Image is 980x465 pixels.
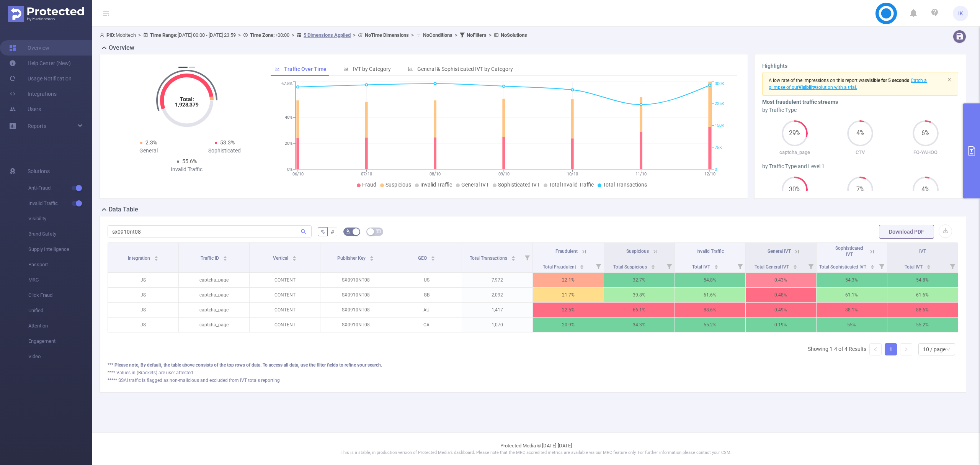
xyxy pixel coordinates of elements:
p: captcha_page [179,303,249,317]
a: Overview [9,40,49,56]
span: A low rate of the impressions on this report [769,78,857,83]
b: No Solutions [501,32,527,38]
h3: Highlights [762,62,958,70]
i: icon: caret-up [292,255,297,257]
span: Fraud [362,182,376,188]
span: Integration [128,255,151,261]
div: Sort [714,264,719,268]
tspan: 75K [715,145,722,150]
i: icon: caret-up [154,255,158,257]
span: IVT by Category [353,66,391,72]
i: Filter menu [876,260,887,272]
p: CONTENT [250,318,320,332]
span: General IVT [461,182,489,188]
p: 0.49% [746,303,816,317]
i: icon: line-chart [274,66,280,72]
p: 61.6% [675,288,745,302]
p: 2,092 [462,288,532,302]
i: icon: caret-down [793,266,797,269]
tspan: 225K [715,101,724,106]
p: captcha_page [762,149,828,156]
p: 1,070 [462,318,532,332]
b: No Time Dimensions [365,32,409,38]
span: % [321,229,325,235]
p: CA [391,318,462,332]
span: Traffic ID [201,255,220,261]
span: Passport [28,257,92,272]
p: US [391,273,462,287]
span: Mobitech [DATE] 00:00 - [DATE] 23:59 +00:00 [100,32,527,38]
span: Total General IVT [755,264,790,270]
i: icon: down [946,347,951,352]
tspan: 20% [285,141,292,146]
p: 55% [817,318,887,332]
div: Sort [926,264,931,268]
p: 22.1% [533,273,603,287]
p: CONTENT [250,303,320,317]
span: Solutions [28,164,50,179]
a: Usage Notification [9,71,72,86]
tspan: 67.5% [281,82,292,87]
i: icon: caret-up [431,255,435,257]
p: 54.8% [887,273,958,287]
i: icon: user [100,33,106,38]
button: icon: close [947,75,952,84]
span: General IVT [768,249,791,254]
p: CONTENT [250,288,320,302]
i: icon: caret-down [154,258,158,260]
i: icon: caret-down [370,258,374,260]
p: 22.5% [533,303,603,317]
li: Showing 1-4 of 4 Results [808,343,866,355]
b: Time Zone: [250,32,275,38]
i: Filter menu [664,260,675,272]
span: > [351,32,358,38]
i: icon: caret-up [926,264,931,266]
div: Sort [651,264,655,268]
input: Search... [108,225,312,237]
a: Users [9,102,41,117]
span: > [487,32,494,38]
div: by Traffic Type [762,106,958,114]
p: 61.1% [817,288,887,302]
span: Publisher Key [337,255,367,261]
div: Invalid Traffic [149,165,225,174]
div: General [111,147,187,155]
i: icon: caret-up [651,264,655,266]
i: icon: caret-down [511,258,515,260]
i: Filter menu [947,260,958,272]
p: 66.1% [604,303,675,317]
i: icon: caret-down [223,258,227,260]
p: GB [391,288,462,302]
b: Most fraudulent traffic streams [762,99,838,105]
span: Total Fraudulent [543,264,577,270]
tspan: 40% [285,115,292,120]
span: 2.3% [145,139,157,146]
p: CONTENT [250,273,320,287]
span: Anti-Fraud [28,180,92,196]
span: Click Fraud [28,288,92,303]
p: JS [108,318,178,332]
p: 7,972 [462,273,532,287]
i: icon: caret-up [370,255,374,257]
p: FO-YAHOO [893,149,958,156]
button: 1 [178,67,188,68]
span: Total Sophisticated IVT [819,264,867,270]
tspan: 12/10 [704,172,715,177]
i: icon: table [376,229,381,234]
a: 1 [885,344,897,355]
tspan: 06/10 [292,172,304,177]
span: GEO [418,255,428,261]
span: Sophisticated IVT [498,182,540,188]
span: > [289,32,297,38]
i: icon: caret-up [580,264,584,266]
i: icon: caret-up [870,264,874,266]
div: Sort [431,255,435,259]
i: icon: caret-down [926,266,931,269]
p: SX0910NT08 [320,303,391,317]
i: Filter menu [522,243,532,272]
div: *** Please note, By default, the table above consists of the top rows of data. To access all data... [108,362,958,368]
span: Suspicious [385,182,411,188]
div: Sort [580,264,584,268]
span: Total IVT [905,264,924,270]
span: Vertical [273,255,289,261]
